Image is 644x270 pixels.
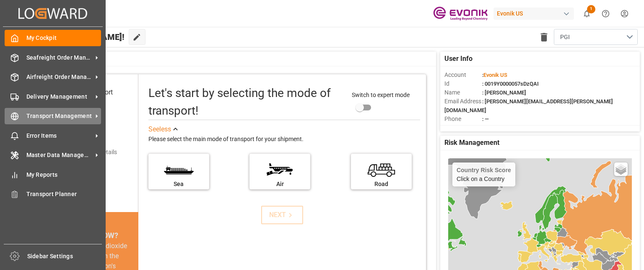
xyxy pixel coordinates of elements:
span: Risk Management [444,138,499,148]
span: Airfreight Order Management [26,73,93,81]
button: open menu [554,29,638,45]
span: Account Type [444,123,482,132]
button: Evonik US [493,5,577,21]
div: Click on a Country [457,167,511,182]
div: Let's start by selecting the mode of transport! [148,84,344,120]
span: Hello [PERSON_NAME]! [34,29,125,45]
span: Account [444,71,482,79]
span: Phone [444,115,482,123]
a: My Cockpit [5,30,101,46]
a: Transport Planner [5,186,101,202]
a: My Reports [5,166,101,183]
span: Sidebar Settings [27,252,102,261]
div: Add shipping details [65,148,117,157]
span: : [PERSON_NAME] [482,89,526,96]
span: : Freight Forwarder [482,125,528,131]
span: Transport Planner [26,190,101,199]
span: Name [444,88,482,97]
img: Evonik-brand-mark-Deep-Purple-RGB.jpeg_1700498283.jpeg [433,6,488,21]
span: : [482,72,507,78]
div: Evonik US [493,8,574,20]
span: Switch to expert mode [352,92,410,98]
span: : 0019Y0000057sDzQAI [482,81,539,87]
span: Email Address [444,97,482,106]
div: Road [355,180,408,189]
button: show 1 new notifications [577,4,596,23]
div: NEXT [269,210,295,220]
span: User Info [444,54,473,64]
span: PGI [560,33,570,42]
h4: Country Risk Score [457,167,511,173]
span: : — [482,116,489,122]
span: My Cockpit [26,34,101,42]
span: Delivery Management [26,92,93,101]
span: Error Items [26,131,93,140]
span: : [PERSON_NAME][EMAIL_ADDRESS][PERSON_NAME][DOMAIN_NAME] [444,98,613,113]
span: My Reports [26,170,101,179]
span: Transport Management [26,112,93,121]
button: Help Center [596,4,615,23]
div: Please select the main mode of transport for your shipment. [148,134,420,144]
span: Seafreight Order Management [26,53,93,62]
div: Air [254,180,306,189]
div: See less [148,124,171,134]
span: 1 [587,5,595,13]
div: Sea [153,180,205,189]
span: Master Data Management [26,151,93,160]
button: NEXT [261,206,303,224]
span: Id [444,79,482,88]
span: Evonik US [483,72,507,78]
a: Layers [614,163,628,176]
